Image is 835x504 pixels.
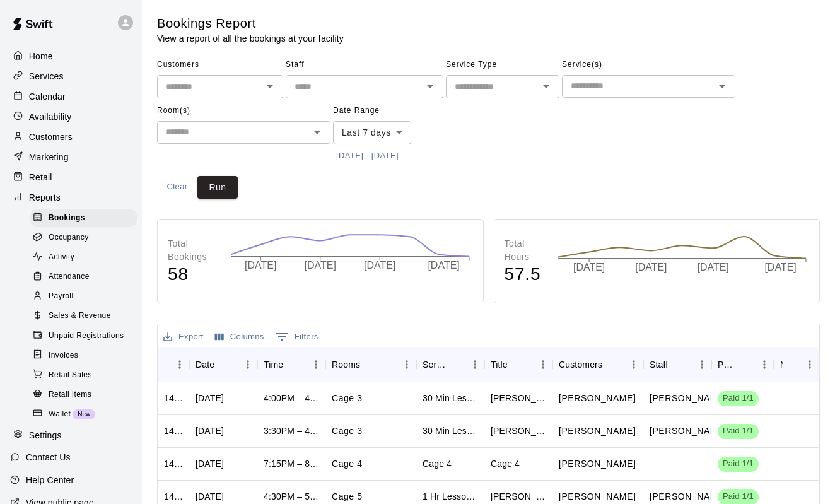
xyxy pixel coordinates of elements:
[170,355,189,374] button: Menu
[308,124,326,141] button: Open
[189,347,257,382] div: Date
[737,356,755,373] button: Sort
[30,326,142,346] a: Unpaid Registrations
[307,355,325,374] button: Menu
[29,110,72,123] p: Availability
[559,347,602,382] div: Customers
[718,392,759,404] span: Paid 1/1
[261,78,279,95] button: Open
[332,347,360,382] div: Rooms
[552,347,643,382] div: Customers
[30,347,137,365] div: Invoices
[157,101,330,121] span: Room(s)
[423,347,448,382] div: Service
[26,474,74,486] p: Help Center
[421,78,439,95] button: Open
[10,188,132,207] a: Reports
[10,107,132,126] a: Availability
[73,411,95,418] span: New
[465,355,484,374] button: Menu
[30,327,137,345] div: Unpaid Registrations
[49,349,78,362] span: Invoices
[157,32,344,45] p: View a report of all the bookings at your facility
[264,392,319,404] div: 4:00PM – 4:30PM
[264,457,319,470] div: 7:15PM – 8:15PM
[559,392,636,405] p: Joseph McDade
[364,260,395,271] tspan: [DATE]
[423,490,478,503] div: 1 Hr Lesson - Hayley Freudenberg
[30,268,137,286] div: Attendance
[245,260,276,271] tspan: [DATE]
[29,151,69,163] p: Marketing
[559,425,636,438] p: Joseph McDade
[238,355,257,374] button: Menu
[49,408,71,421] span: Wallet
[272,327,322,347] button: Show filters
[10,47,132,66] a: Home
[800,355,819,374] button: Menu
[158,347,189,382] div: ID
[212,327,267,347] button: Select columns
[780,347,783,382] div: Notes
[283,356,301,373] button: Sort
[49,231,89,244] span: Occupancy
[332,490,363,503] p: Cage 5
[333,121,411,144] div: Last 7 days
[624,355,643,374] button: Menu
[157,55,283,75] span: Customers
[718,491,759,503] span: Paid 1/1
[29,131,73,143] p: Customers
[562,55,735,75] span: Service(s)
[164,490,183,503] div: 1434971
[49,310,111,322] span: Sales & Revenue
[697,262,728,273] tspan: [DATE]
[650,392,727,405] p: Diego Gutierrez
[164,457,183,470] div: 1436274
[764,262,796,273] tspan: [DATE]
[650,490,727,503] p: Hayley Freudenberg
[491,347,508,382] div: Title
[49,212,85,225] span: Bookings
[30,249,137,266] div: Activity
[650,347,668,382] div: Staff
[10,87,132,106] a: Calendar
[49,389,91,401] span: Retail Items
[491,425,546,437] div: Joseph McDade
[264,425,319,437] div: 3:30PM – 4:00PM
[423,392,478,404] div: 30 Min Lesson - Diego Gutierrez
[668,356,686,373] button: Sort
[164,392,183,404] div: 1440903
[711,347,774,382] div: Payment
[30,346,142,365] a: Invoices
[505,264,545,286] h4: 57.5
[49,369,92,382] span: Retail Sales
[774,347,819,382] div: Notes
[360,356,378,373] button: Sort
[505,237,545,264] p: Total Hours
[30,406,137,423] div: WalletNew
[49,251,74,264] span: Activity
[264,347,283,382] div: Time
[559,490,636,503] p: Isabella Ciauri
[29,70,64,83] p: Services
[30,385,142,404] a: Retail Items
[10,168,132,187] a: Retail
[10,426,132,445] a: Settings
[30,267,142,287] a: Attendance
[30,404,142,424] a: WalletNew
[197,176,238,199] button: Run
[397,355,416,374] button: Menu
[332,392,363,405] p: Cage 3
[10,67,132,86] a: Services
[718,425,759,437] span: Paid 1/1
[573,262,605,273] tspan: [DATE]
[718,458,759,470] span: Paid 1/1
[30,228,142,247] a: Occupancy
[10,148,132,167] div: Marketing
[160,327,207,347] button: Export
[602,356,620,373] button: Sort
[332,425,363,438] p: Cage 3
[286,55,443,75] span: Staff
